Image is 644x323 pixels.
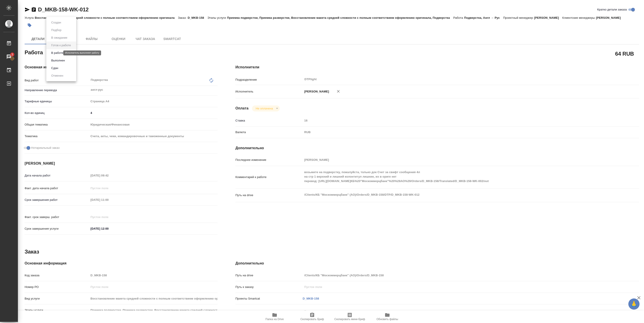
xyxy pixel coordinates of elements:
button: Отменен [50,73,65,78]
button: Подбор [50,28,63,33]
button: Сдан [50,66,59,71]
button: В работе [50,50,65,55]
button: Создан [50,20,62,25]
button: Готов к работе [50,43,72,48]
button: В ожидании [50,35,69,40]
button: Выполнен [50,58,66,63]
